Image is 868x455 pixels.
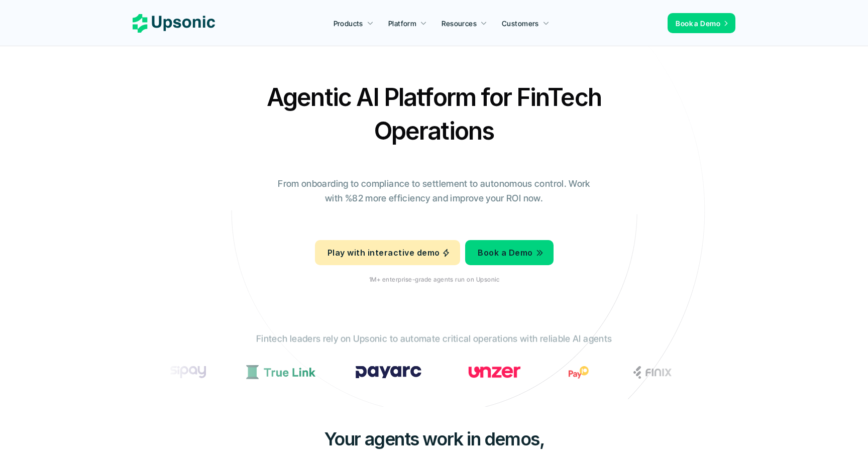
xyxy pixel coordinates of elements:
[258,80,610,148] h2: Agentic AI Platform for FinTech Operations
[256,332,612,347] p: Fintech leaders rely on Upsonic to automate critical operations with reliable AI agents
[442,18,477,29] p: Resources
[324,428,545,450] span: Your agents work in demos,
[328,14,380,32] a: Products
[315,240,460,265] a: Play with interactive demo
[334,18,363,29] p: Products
[388,18,416,29] p: Platform
[465,240,553,265] a: Book a Demo
[271,177,597,206] p: From onboarding to compliance to settlement to autonomous control. Work with %82 more efficiency ...
[502,18,539,29] p: Customers
[369,276,499,283] p: 1M+ enterprise-grade agents run on Upsonic
[676,18,720,29] p: Book a Demo
[668,13,735,33] a: Book a Demo
[478,246,532,260] p: Book a Demo
[328,246,440,260] p: Play with interactive demo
